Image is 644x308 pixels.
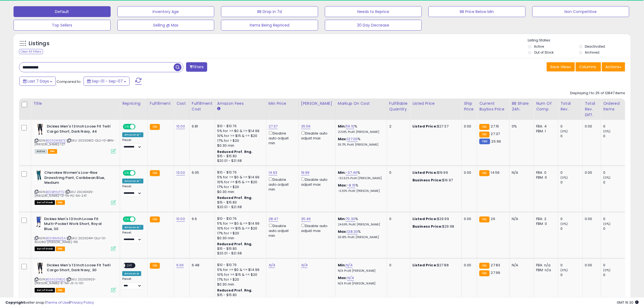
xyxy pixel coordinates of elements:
div: Current Buybox Price [479,101,507,112]
p: -32.62% Profit [PERSON_NAME] [338,176,383,180]
div: $0.30 min [217,236,262,241]
span: OFF [135,217,143,221]
button: Top Sellers [14,20,111,31]
b: Listed Price: [412,216,437,221]
div: 17% for > $20 [217,138,262,143]
img: 414heLfE4iL._SL40_.jpg [35,263,45,274]
small: Amazon Fees. [217,106,220,111]
div: Total Rev. Diff. [585,101,599,118]
div: FBM: n/a [536,268,554,273]
small: FBA [150,170,160,176]
div: Listed Price [412,101,459,106]
span: | SKU: 20250903-[PERSON_NAME]-6-NA-JS-IL-101 [35,277,96,285]
div: % [338,124,383,134]
div: Disable auto adjust min [269,130,295,146]
small: FBA [150,124,160,130]
div: $0.30 min [217,143,262,148]
div: $20.01 - $21.68 [217,251,262,256]
b: Min: [338,263,346,268]
a: -37.46 [346,170,357,175]
h5: Listings [29,40,49,47]
div: 0 [389,170,406,175]
div: 0.00 [464,124,473,129]
div: 0 [560,226,582,231]
button: Sep-01 - Sep-07 [84,77,130,86]
a: 10.00 [176,216,185,222]
div: $20.01 - $21.68 [217,205,262,209]
div: $19.99 [412,170,457,175]
span: ON [123,217,130,221]
small: (0%) [560,268,568,272]
div: % [338,217,383,227]
span: 27.37 [491,131,500,136]
div: 0 [560,217,582,221]
div: Fulfillment [150,101,172,106]
th: The percentage added to the cost of goods (COGS) that forms the calculator for Min & Max prices. [335,99,387,120]
div: $10 - $10.76 [217,124,262,129]
div: 0 [560,273,582,277]
div: N/A [512,263,530,268]
div: FBA: 4 [536,124,554,129]
button: Columns [576,62,601,71]
div: 0 [560,134,582,139]
div: 17% for > $20 [217,277,262,282]
div: 6.81 [192,124,211,129]
div: $29.99 [412,217,457,221]
button: Save View [547,62,575,71]
small: FBA [479,270,489,276]
span: All listings that are currently out of stock and unavailable for purchase on Amazon [35,200,55,205]
a: 59.10 [346,124,354,129]
span: ON [123,124,130,129]
span: OFF [125,263,134,268]
div: FBA: 0 [536,170,554,175]
div: 0 [603,124,625,129]
span: OFF [135,124,143,129]
div: 0.00 [585,263,597,268]
small: (0%) [560,222,568,226]
div: ASIN: [35,263,116,292]
b: Dickies Men's 13 Inch Loose Fit Twill Cargo Short, Dark Navy, 44 [47,124,113,135]
a: 14.93 [269,170,278,175]
div: Preset: [122,277,143,289]
small: FBA [150,217,160,222]
small: FBA [479,217,489,222]
button: Actions [602,62,625,71]
div: 6.6 [192,217,211,221]
p: 24.69% Profit [PERSON_NAME] [338,223,383,227]
a: 127.00 [347,136,358,142]
span: All listings currently available for purchase on Amazon [35,149,47,154]
div: 0 [560,180,582,185]
div: $19.97 [412,178,457,183]
span: | SKU: 20250414-OLLI-10-RD.ORG-[PERSON_NAME]-1115 [35,236,107,244]
b: Reduced Prof. Rng. [217,149,253,154]
b: Max: [338,275,347,280]
div: $27.37 [412,124,457,129]
div: Cost [176,101,187,106]
div: 17% for > $20 [217,185,262,189]
div: $27.88 [412,263,457,268]
img: 414heLfE4iL._SL40_.jpg [35,124,45,135]
button: Filters [186,62,207,72]
div: 5% for >= $0 & <= $14.99 [217,221,262,226]
strong: Copyright [5,300,25,305]
a: N/A [346,263,352,268]
div: % [338,229,383,239]
div: Disable auto adjust min [269,223,295,238]
a: Terms of Use [46,300,69,305]
div: 0 [603,170,625,175]
a: 6.00 [176,263,184,268]
p: N/A Profit [PERSON_NAME] [338,282,383,286]
div: 10% for >= $15 & <= $20 [217,226,262,231]
div: 0 [603,217,625,221]
div: FBA: 2 [536,217,554,221]
button: BB Price Below Min [428,6,526,17]
p: 36.18% Profit [PERSON_NAME] [338,235,383,239]
b: Business Price: [412,178,442,183]
span: 25.99 [491,139,501,144]
a: 28.47 [269,216,278,222]
a: 70.30 [346,216,355,222]
small: FBM [479,139,490,144]
div: 0 [389,217,406,221]
span: 26 [491,216,495,221]
p: N/A Profit [PERSON_NAME] [338,269,383,273]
